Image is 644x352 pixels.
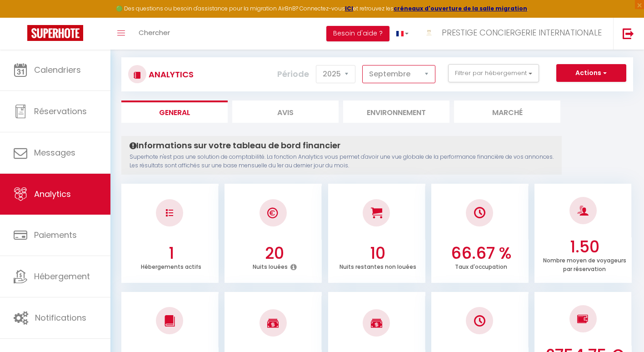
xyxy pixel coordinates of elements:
[34,147,75,158] span: Messages
[126,244,216,263] h3: 1
[422,26,436,40] img: ...
[132,18,177,50] a: Chercher
[345,5,353,12] a: ICI
[277,64,309,84] label: Période
[454,101,560,123] li: Marché
[448,64,539,82] button: Filtrer par hébergement
[34,64,81,75] span: Calendriers
[442,27,602,38] span: PRESTIGE CONCIERGERIE INTERNATIONALE
[333,244,423,263] h3: 10
[7,4,35,31] button: Ouvrir le widget de chat LiveChat
[121,101,228,123] li: General
[436,244,526,263] h3: 66.67 %
[343,101,449,123] li: Environnement
[166,209,173,216] img: NO IMAGE
[415,18,613,50] a: ... PRESTIGE CONCIERGERIE INTERNATIONALE
[623,28,634,39] img: logout
[35,312,86,323] span: Notifications
[253,261,288,271] p: Nuits louées
[34,271,90,282] span: Hébergement
[326,26,389,41] button: Besoin d'aide ?
[455,261,507,271] p: Taux d'occupation
[230,244,320,263] h3: 20
[130,153,554,170] p: Superhote n'est pas une solution de comptabilité. La fonction Analytics vous permet d'avoir une v...
[146,64,194,85] h3: Analytics
[139,28,170,37] span: Chercher
[474,315,485,327] img: NO IMAGE
[34,229,77,241] span: Paiements
[394,5,527,12] a: créneaux d'ouverture de la salle migration
[556,64,626,82] button: Actions
[339,261,416,271] p: Nuits restantes non louées
[539,237,629,256] h3: 1.50
[34,106,87,117] span: Réservations
[130,141,554,151] h4: Informations sur votre tableau de bord financier
[27,25,83,41] img: Super Booking
[34,188,71,200] span: Analytics
[577,313,589,324] img: NO IMAGE
[543,255,626,273] p: Nombre moyen de voyageurs par réservation
[232,101,339,123] li: Avis
[141,261,201,271] p: Hébergements actifs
